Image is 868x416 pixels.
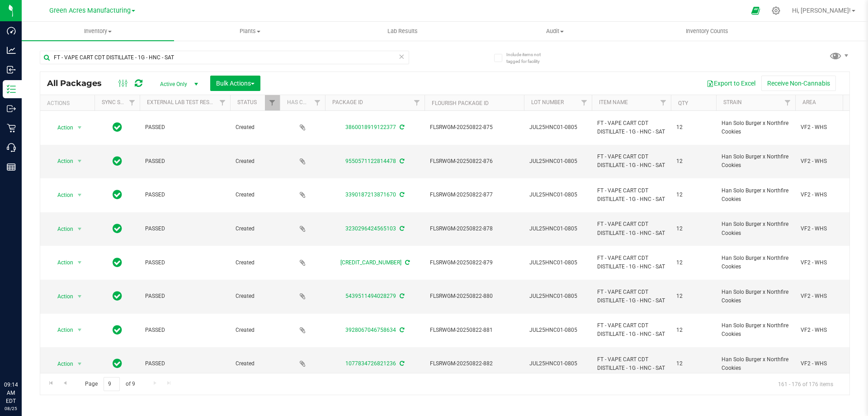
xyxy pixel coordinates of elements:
inline-svg: Retail [7,124,16,133]
a: Qty [678,100,688,106]
inline-svg: Outbound [7,104,16,113]
span: Hi, [PERSON_NAME]! [792,7,851,14]
span: Created [236,292,274,301]
span: select [74,223,85,235]
span: Bulk Actions [216,80,255,87]
span: select [74,155,85,167]
span: Created [236,157,274,166]
a: Flourish Package ID [432,100,489,106]
a: [CREDIT_CARD_NUMBER] [340,259,401,266]
span: PASSED [145,359,225,368]
span: Lab Results [375,27,430,35]
button: Receive Non-Cannabis [761,76,836,91]
inline-svg: Call Center [7,143,16,152]
span: Sync from Compliance System [398,124,404,130]
a: Strain [723,99,742,105]
span: Created [236,225,274,233]
span: FLSRWGM-20250822-875 [430,123,519,132]
span: JUL25HNC01-0805 [529,191,586,199]
a: Plants [174,22,326,41]
span: Action [49,358,74,370]
span: select [74,256,85,269]
a: Status [237,99,257,105]
span: PASSED [145,123,225,132]
span: PASSED [145,225,225,233]
span: Audit [479,27,631,35]
a: 3928067046758634 [345,327,396,333]
span: Han Solo Burger x Northfire Cookies [722,321,790,339]
span: Han Solo Burger x Northfire Cookies [722,355,790,373]
inline-svg: Analytics [7,46,16,55]
a: Filter [125,95,140,110]
a: External Lab Test Result [147,99,218,105]
a: 3230296424565103 [345,225,396,232]
span: FT - VAPE CART CDT DISTILLATE - 1G - HNC - SAT [597,355,665,373]
span: 12 [676,292,711,301]
a: Go to the previous page [58,377,71,389]
span: Sync from Compliance System [398,360,404,367]
a: 3390187213871670 [345,191,396,198]
span: VF2 - WHS [801,157,858,166]
input: Search Package ID, Item Name, SKU, Lot or Part Number... [40,51,409,64]
span: 12 [676,157,711,166]
span: All Packages [47,78,111,88]
span: Created [236,258,274,267]
span: Action [49,256,74,269]
a: 5439511494028279 [345,293,396,299]
span: select [74,189,85,201]
span: Action [49,155,74,167]
span: Sync from Compliance System [398,327,404,333]
a: Filter [310,95,325,110]
span: VF2 - WHS [801,123,858,132]
span: PASSED [145,157,225,166]
span: Action [49,121,74,134]
span: Created [236,326,274,335]
span: Sync from Compliance System [404,259,410,266]
a: Filter [265,95,280,110]
span: VF2 - WHS [801,326,858,335]
span: Han Solo Burger x Northfire Cookies [722,119,790,136]
span: Han Solo Burger x Northfire Cookies [722,186,790,204]
span: Inventory Counts [674,27,741,35]
span: Clear [398,51,405,62]
span: Page of 9 [77,377,142,391]
span: FT - VAPE CART CDT DISTILLATE - 1G - HNC - SAT [597,321,665,339]
span: FLSRWGM-20250822-877 [430,191,519,199]
span: In Sync [113,357,122,370]
span: Created [236,359,274,368]
span: JUL25HNC01-0805 [529,359,586,368]
span: FLSRWGM-20250822-876 [430,157,519,166]
span: In Sync [113,121,122,134]
span: Sync from Compliance System [398,293,404,299]
span: In Sync [113,155,122,167]
a: Sync Status [102,99,137,105]
span: select [74,358,85,370]
span: JUL25HNC01-0805 [529,225,586,233]
span: In Sync [113,256,122,269]
span: Inventory [22,27,174,35]
span: Action [49,223,74,235]
span: 12 [676,191,711,199]
span: 12 [676,225,711,233]
input: 9 [104,377,120,391]
span: Han Solo Burger x Northfire Cookies [722,153,790,170]
span: select [74,290,85,303]
span: FT - VAPE CART CDT DISTILLATE - 1G - HNC - SAT [597,186,665,204]
a: 9550571122814478 [345,158,396,164]
span: 161 - 176 of 176 items [771,377,840,391]
span: VF2 - WHS [801,191,858,199]
span: JUL25HNC01-0805 [529,258,586,267]
a: Area [802,99,816,105]
span: FLSRWGM-20250822-878 [430,225,519,233]
a: Filter [410,95,425,110]
iframe: Resource center [9,344,36,371]
span: Include items not tagged for facility [506,51,552,65]
span: JUL25HNC01-0805 [529,326,586,335]
inline-svg: Inventory [7,85,16,94]
span: PASSED [145,292,225,301]
inline-svg: Inbound [7,65,16,74]
th: Has COA [280,95,325,111]
p: 08/25 [4,405,18,412]
span: Action [49,324,74,336]
span: JUL25HNC01-0805 [529,292,586,301]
